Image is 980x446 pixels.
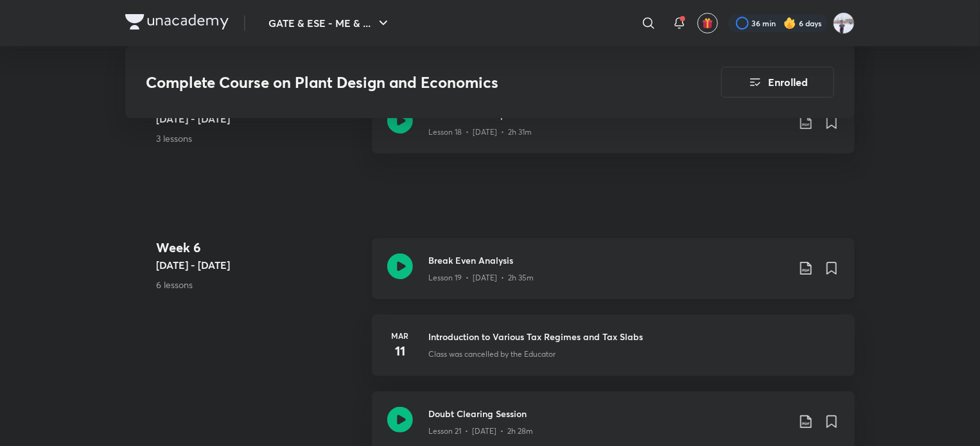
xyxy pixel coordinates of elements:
a: Introduction to OptimizationLesson 18 • [DATE] • 2h 31m [372,92,855,169]
h3: Introduction to Various Tax Regimes and Tax Slabs [428,330,839,343]
p: Lesson 21 • [DATE] • 2h 28m [428,425,533,437]
img: avatar [702,17,713,29]
a: Mar11Introduction to Various Tax Regimes and Tax SlabsClass was cancelled by the Educator [372,314,855,391]
h3: Break Even Analysis [428,253,788,267]
img: streak [783,17,796,30]
h4: Week 6 [156,238,362,257]
p: Lesson 19 • [DATE] • 2h 35m [428,272,534,284]
p: 6 lessons [156,278,362,291]
img: Nikhil [833,12,855,34]
p: Lesson 18 • [DATE] • 2h 31m [428,126,532,138]
button: GATE & ESE - ME & ... [261,10,399,36]
button: avatar [697,13,718,33]
p: 3 lessons [156,132,362,145]
button: Enrolled [721,67,834,98]
a: Break Even AnalysisLesson 19 • [DATE] • 2h 35m [372,238,855,314]
h6: Mar [387,330,413,341]
h3: Doubt Clearing Session [428,407,788,420]
p: Class was cancelled by the Educator [428,348,556,360]
img: Company Logo [125,14,229,30]
h5: [DATE] - [DATE] [156,111,362,126]
h3: Complete Course on Plant Design and Economics [146,73,649,92]
h5: [DATE] - [DATE] [156,257,362,273]
a: Company Logo [125,14,229,33]
h4: 11 [387,341,413,361]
